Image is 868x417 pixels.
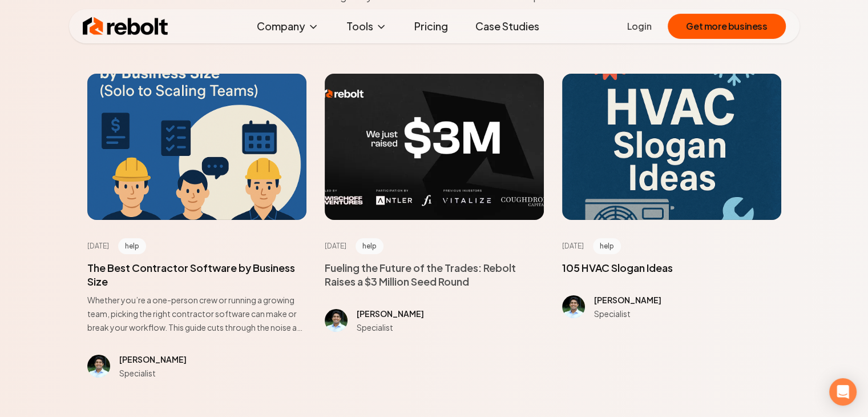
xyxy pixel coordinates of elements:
button: Company [248,15,328,38]
a: The Best Contractor Software by Business Size [87,261,295,288]
span: help [118,238,146,254]
time: [DATE] [325,242,346,251]
span: [PERSON_NAME] [594,295,661,305]
a: 105 HVAC Slogan Ideas [562,261,673,274]
span: help [356,238,383,254]
span: [PERSON_NAME] [119,354,187,364]
button: Get more business [668,14,785,39]
time: [DATE] [87,242,109,251]
span: help [593,238,621,254]
button: Tools [337,15,396,38]
img: Rebolt Logo [83,15,168,38]
time: [DATE] [562,242,584,251]
a: Fueling the Future of the Trades: Rebolt Raises a $3 Million Seed Round [325,261,516,288]
a: Case Studies [466,15,548,38]
a: Pricing [405,15,457,38]
a: Login [627,19,652,33]
div: Open Intercom Messenger [829,378,857,406]
span: [PERSON_NAME] [357,308,424,319]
